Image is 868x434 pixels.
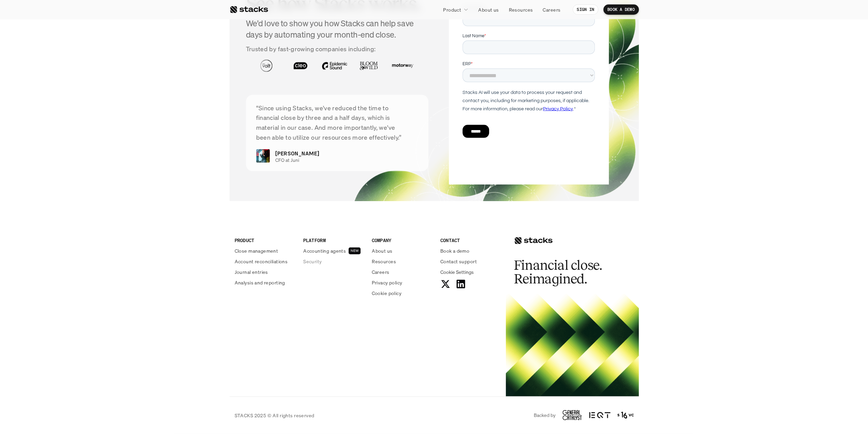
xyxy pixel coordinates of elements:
p: “Since using Stacks, we've reduced the time to financial close by three and a half days, which is... [256,103,418,142]
p: BOOK A DEMO [607,7,635,12]
h2: NEW [351,249,358,253]
a: Analysis and reporting [235,279,295,286]
p: Backed by [534,412,556,418]
p: Careers [372,268,389,276]
p: STACKS 2025 © All rights reserved [235,412,314,419]
span: Cookie Settings [440,268,474,276]
p: [PERSON_NAME] [275,149,320,157]
p: CONTACT [440,237,501,244]
p: Careers [543,6,560,13]
h4: We'd love to show you how Stacks can help save days by automating your month-end close. [246,18,429,41]
a: Account reconciliations [235,258,295,265]
a: Privacy policy [372,279,432,286]
a: Careers [372,268,432,276]
a: SIGN IN [573,4,598,15]
a: Book a demo [440,247,501,254]
p: Security [303,258,322,265]
p: Book a demo [440,247,470,254]
h2: Financial close. Reimagined. [514,258,616,286]
p: COMPANY [372,237,432,244]
a: Journal entries [235,268,295,276]
p: About us [478,6,499,13]
p: CFO at Juni [275,157,413,163]
p: Journal entries [235,268,268,276]
a: Close management [235,247,295,254]
p: SIGN IN [577,7,594,12]
p: Analysis and reporting [235,279,285,286]
a: Accounting agentsNEW [303,247,364,254]
a: Contact support [440,258,501,265]
p: Close management [235,247,278,254]
p: Privacy policy [372,279,402,286]
a: Security [303,258,364,265]
a: Resources [504,3,537,16]
p: PLATFORM [303,237,364,244]
p: Trusted by fast-growing companies including: [246,44,429,54]
p: Accounting agents [303,247,346,254]
a: About us [474,3,503,16]
p: PRODUCT [235,237,295,244]
a: Resources [372,258,432,265]
p: Resources [372,258,396,265]
a: BOOK A DEMO [603,4,639,15]
a: Cookie policy [372,290,432,297]
button: Cookie Trigger [440,268,474,276]
a: About us [372,247,432,254]
p: Cookie policy [372,290,401,297]
p: About us [372,247,392,254]
p: Contact support [440,258,477,265]
p: Account reconciliations [235,258,288,265]
a: Careers [539,3,564,16]
p: Product [443,6,461,13]
p: Resources [509,6,533,13]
